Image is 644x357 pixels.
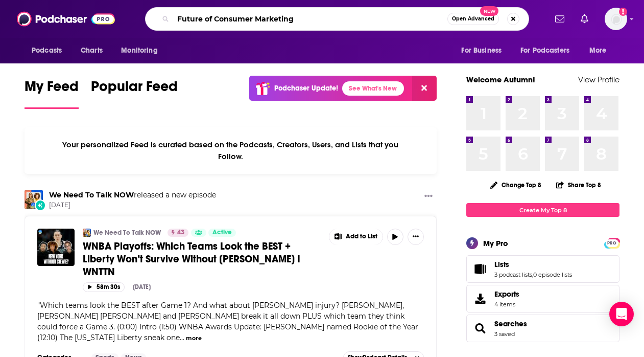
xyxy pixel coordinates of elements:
span: New [480,6,498,16]
img: Podchaser - Follow, Share and Rate Podcasts [17,9,115,29]
button: open menu [582,41,619,60]
span: Logged in as autumncomm [605,8,627,30]
button: Change Top 8 [484,178,547,191]
button: open menu [514,41,584,60]
a: Welcome Autumn! [466,75,535,84]
img: WNBA Playoffs: Which Teams Look the BEST + Liberty Won’t Survive Without Breanna Stewart I WNTTN [37,229,75,266]
span: Exports [494,289,519,299]
span: PRO [606,239,618,247]
button: open menu [454,41,514,60]
button: Show More Button [420,190,437,203]
span: Open Advanced [452,16,494,21]
span: WNBA Playoffs: Which Teams Look the BEST + Liberty Won’t Survive Without [PERSON_NAME] I WNTTN [83,240,300,278]
a: We Need To Talk NOW [93,229,161,237]
span: " [37,301,418,342]
span: For Business [461,43,502,58]
input: Search podcasts, credits, & more... [173,11,447,27]
span: My Feed [25,78,79,101]
a: My Feed [25,78,79,109]
span: 4 items [494,301,519,308]
a: We Need To Talk NOW [49,190,134,199]
h3: released a new episode [49,190,216,200]
span: Add to List [346,233,377,240]
a: Exports [466,285,619,313]
button: open menu [25,41,75,60]
span: Lists [466,255,619,283]
a: Searches [494,319,527,328]
a: 0 episode lists [533,271,572,278]
span: Which teams look the BEST after Game 1? And what about [PERSON_NAME] injury? [PERSON_NAME], [PERS... [37,301,418,342]
button: Show profile menu [605,8,627,30]
span: ... [180,333,184,342]
span: More [589,43,607,58]
a: Create My Top 8 [466,203,619,217]
a: 3 saved [494,330,515,338]
a: Searches [470,321,490,336]
img: We Need To Talk NOW [83,229,91,237]
span: Searches [466,315,619,342]
button: Share Top 8 [556,175,602,195]
button: more [186,334,202,343]
img: User Profile [605,8,627,30]
a: Show notifications dropdown [551,10,568,28]
p: Podchaser Update! [274,84,338,93]
span: Monitoring [121,43,157,58]
a: Show notifications dropdown [577,10,592,28]
div: [DATE] [133,283,151,291]
span: , [532,271,533,278]
a: PRO [606,239,618,247]
div: My Pro [483,238,508,248]
span: Active [212,228,232,238]
button: Show More Button [408,229,424,245]
span: Podcasts [32,43,62,58]
button: 58m 30s [83,282,125,292]
div: Search podcasts, credits, & more... [145,7,529,31]
a: See What's New [342,81,404,96]
span: Popular Feed [91,78,178,101]
button: open menu [114,41,171,60]
a: WNBA Playoffs: Which Teams Look the BEST + Liberty Won’t Survive Without [PERSON_NAME] I WNTTN [83,240,322,278]
a: Active [208,229,236,237]
span: Exports [470,292,490,306]
a: View Profile [578,75,619,84]
img: We Need To Talk NOW [25,190,43,209]
div: Your personalized Feed is curated based on the Podcasts, Creators, Users, and Lists that you Follow. [25,127,437,174]
span: For Podcasters [520,43,569,58]
a: Popular Feed [91,78,178,109]
a: Lists [494,260,572,269]
button: Open AdvancedNew [447,13,499,25]
a: 43 [168,229,188,237]
svg: Add a profile image [619,8,627,16]
button: Show More Button [329,229,383,245]
div: Open Intercom Messenger [609,302,634,326]
span: [DATE] [49,201,216,210]
span: Lists [494,260,509,269]
span: Charts [81,43,103,58]
a: 3 podcast lists [494,271,532,278]
a: Lists [470,262,490,276]
div: New Episode [35,199,46,211]
span: 43 [177,228,184,238]
a: Charts [74,41,109,60]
